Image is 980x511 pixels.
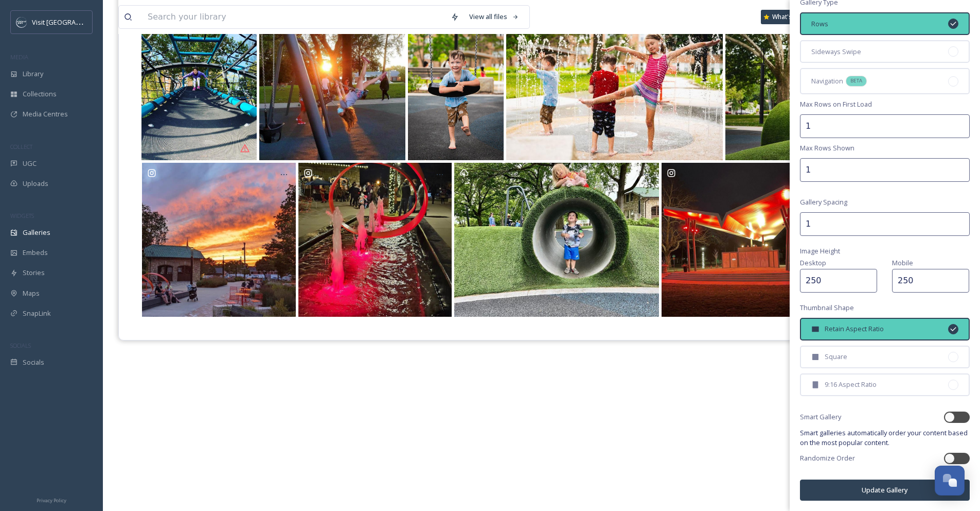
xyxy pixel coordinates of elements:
[811,19,828,29] span: Rows
[10,212,34,219] span: WIDGETS
[800,258,826,267] span: Desktop
[800,246,840,256] span: Image Height
[10,342,31,349] span: SOCIALS
[297,163,453,317] a: Fun evening at the Mayor's Christmas Tree event here at Thompson Park.
[800,158,970,182] input: 10
[32,17,112,27] span: Visit [GEOGRAPHIC_DATA]
[37,497,66,504] span: Privacy Policy
[800,480,970,501] button: Update Gallery
[37,493,66,506] a: Privacy Policy
[825,352,847,362] span: Square
[800,99,872,109] span: Max Rows on First Load
[661,163,817,317] a: Overland Park has turned red! The Thompson Park performance stage is lit up for tonight's game. G...
[800,453,855,463] span: Randomize Order
[140,163,297,317] a: There goes Kansas, showing off again. 🌅
[23,268,45,278] span: Stories
[23,109,68,119] span: Media Centres
[800,212,970,236] input: 2
[800,143,854,153] span: Max Rows Shown
[23,228,50,237] span: Galleries
[761,10,812,24] a: What's New
[142,6,446,28] input: Search your library
[464,7,524,27] a: View all files
[23,89,57,99] span: Collections
[23,248,48,258] span: Embeds
[800,197,847,207] span: Gallery Spacing
[258,16,406,160] a: Summer, don't leave! Get outside before summer is gone! Think you've seen all the parks in OP? Pr...
[892,269,969,293] input: 250
[825,380,877,389] span: 9:16 Aspect Ratio
[892,258,913,267] span: Mobile
[140,16,258,160] a: Spring Weekend Idea: 👆 Stroll Thompson Park in @DowntownOP and hit the playground. ✌️ Shop local ...
[10,53,28,61] span: MEDIA
[800,303,854,313] span: Thumbnail Shape
[10,143,32,150] span: COLLECT
[16,17,27,27] img: c3es6xdrejuflcaqpovn.png
[825,324,884,334] span: Retain Aspect Ratio
[23,357,44,367] span: Socials
[935,466,965,496] button: Open Chat
[23,69,43,79] span: Library
[800,428,970,448] span: Smart galleries automatically order your content based on the most popular content.
[800,269,877,293] input: 250
[800,412,841,422] span: Smart Gallery
[800,114,970,138] input: 2
[811,47,861,57] span: Sideways Swipe
[811,76,843,86] span: Navigation
[23,159,37,168] span: UGC
[23,309,51,318] span: SnapLink
[850,77,862,84] span: BETA
[23,179,48,189] span: Uploads
[23,288,40,298] span: Maps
